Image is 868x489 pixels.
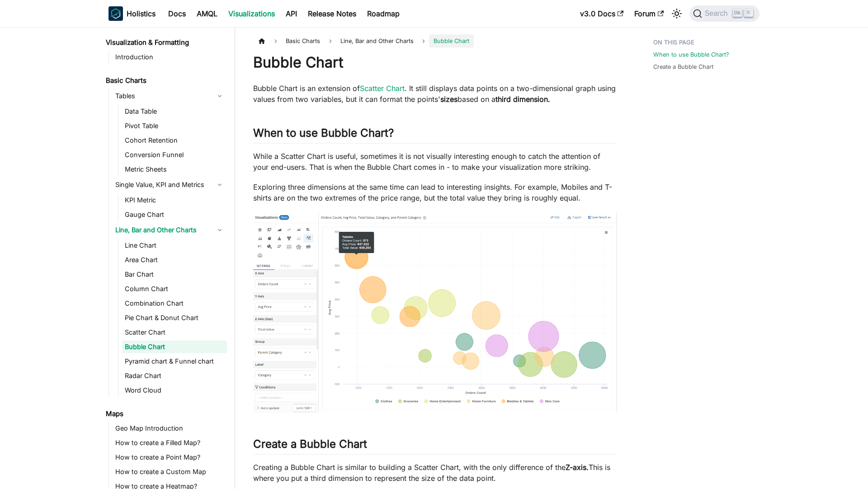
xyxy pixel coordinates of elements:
a: Home page [253,34,270,48]
img: Holistics [108,6,123,21]
a: Data Table [122,105,227,118]
a: Docs [163,6,191,21]
a: Area Chart [122,254,227,266]
a: Gauge Chart [122,208,227,221]
a: Roadmap [362,6,405,21]
a: Visualizations [223,6,280,21]
p: While a Scatter Chart is useful, sometimes it is not visually interesting enough to catch the att... [253,151,617,173]
a: Pyramid chart & Funnel chart [122,355,227,368]
button: Switch between dark and light mode (currently light mode) [670,6,684,21]
a: Introduction [113,51,227,63]
a: Scatter Chart [360,84,405,93]
a: Cohort Retention [122,134,227,147]
nav: Docs sidebar [99,27,235,489]
a: Bubble Chart [122,340,227,353]
a: v3.0 Docs [575,6,629,21]
a: Single Value, KPI and Metrics [113,177,227,192]
a: Radar Chart [122,369,227,382]
a: Line, Bar and Other Charts [113,223,227,237]
a: Combination Chart [122,297,227,310]
a: Word Cloud [122,384,227,397]
button: Search (Ctrl+K) [689,5,759,22]
a: Pie Chart & Donut Chart [122,312,227,324]
a: AMQL [191,6,223,21]
p: Creating a Bubble Chart is similar to building a Scatter Chart, with the only difference of the T... [253,462,617,484]
span: Search [702,10,733,18]
p: Bubble Chart is an extension of . It still displays data points on a two-dimensional graph using ... [253,83,617,105]
a: When to use Bubble Chart? [653,50,729,59]
strong: third dimension. [495,95,550,104]
a: Geo Map Introduction [113,422,227,435]
a: Conversion Funnel [122,149,227,161]
a: Visualization & Formatting [103,36,227,49]
a: KPI Metric [122,194,227,206]
h2: Create a Bubble Chart [253,437,617,455]
a: Column Chart [122,283,227,295]
kbd: K [744,9,753,17]
strong: sizes [440,95,458,104]
a: HolisticsHolistics [108,6,156,21]
a: API [280,6,302,21]
a: How to create a Filled Map? [113,436,227,449]
a: Forum [629,6,669,21]
h2: When to use Bubble Chart? [253,126,617,144]
b: Holistics [127,8,156,19]
span: Basic Charts [281,34,325,48]
a: Scatter Chart [122,326,227,339]
a: Tables [113,89,227,103]
span: Line, Bar and Other Charts [336,34,418,48]
a: Bar Chart [122,268,227,281]
a: How to create a Point Map? [113,451,227,464]
a: Create a Bubble Chart [653,62,713,71]
a: Maps [103,407,227,420]
a: Basic Charts [103,74,227,87]
a: Line Chart [122,239,227,252]
span: Bubble Chart [429,34,474,48]
strong: Z-axis. [566,463,589,472]
a: Release Notes [302,6,362,21]
a: Pivot Table [122,120,227,132]
a: How to create a Custom Map [113,465,227,478]
nav: Breadcrumbs [253,34,617,48]
a: Metric Sheets [122,163,227,176]
p: Exploring three dimensions at the same time can lead to interesting insights. For example, Mobile... [253,182,617,203]
h1: Bubble Chart [253,53,617,72]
